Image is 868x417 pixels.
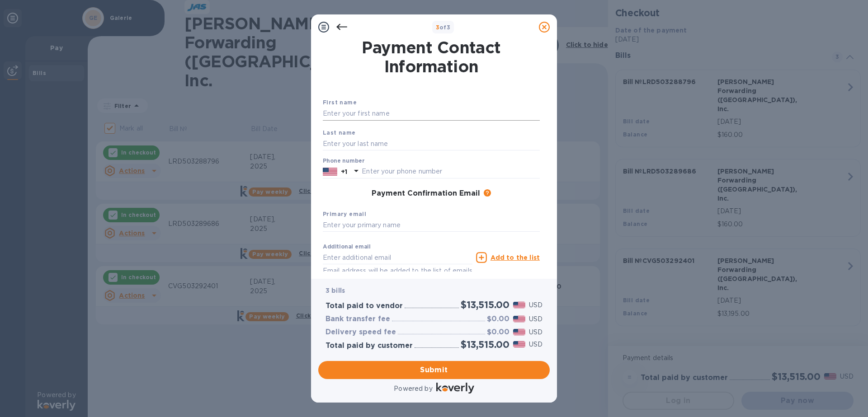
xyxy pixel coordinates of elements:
[461,299,509,310] h2: $13,515.00
[436,383,474,394] img: Logo
[529,340,542,349] p: USD
[513,316,525,322] img: USD
[325,315,390,323] h3: Bank transfer fee
[323,167,337,177] img: US
[318,361,550,379] button: Submit
[325,302,403,310] h3: Total paid to vendor
[323,137,540,150] input: Enter your last name
[323,38,540,76] h1: Payment Contact Information
[513,341,525,347] img: USD
[487,328,509,337] h3: $0.00
[323,211,366,217] b: Primary email
[436,24,451,31] b: of 3
[325,365,542,375] span: Submit
[323,266,472,276] p: Email address will be added to the list of emails
[491,254,540,261] u: Add to the list
[323,244,371,250] label: Additional email
[323,219,540,232] input: Enter your primary name
[341,167,347,176] p: +1
[362,165,540,178] input: Enter your phone number
[394,384,432,394] p: Powered by
[323,251,472,264] input: Enter additional email
[372,189,480,198] h3: Payment Confirmation Email
[323,129,356,136] b: Last name
[513,329,525,335] img: USD
[461,339,509,350] h2: $13,515.00
[529,328,542,337] p: USD
[436,24,439,31] span: 3
[323,99,357,106] b: First name
[325,342,413,350] h3: Total paid by customer
[323,107,540,121] input: Enter your first name
[529,314,542,324] p: USD
[325,328,396,337] h3: Delivery speed fee
[487,315,509,323] h3: $0.00
[325,287,345,294] b: 3 bills
[513,302,525,308] img: USD
[323,159,364,164] label: Phone number
[529,300,542,310] p: USD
